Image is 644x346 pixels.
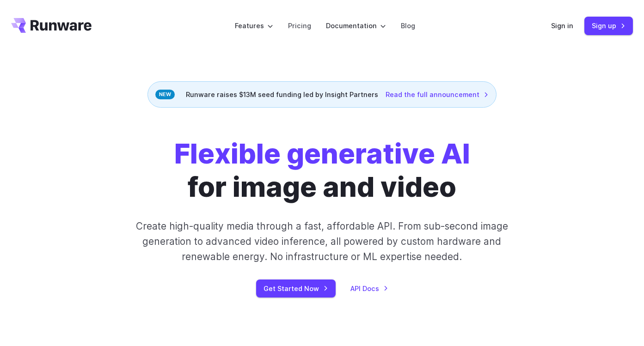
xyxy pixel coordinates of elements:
label: Features [235,20,273,31]
h1: for image and video [174,137,470,204]
div: Runware raises $13M seed funding led by Insight Partners [147,81,497,108]
a: Sign up [584,17,633,35]
a: Sign in [551,20,573,31]
strong: Flexible generative AI [174,137,470,170]
label: Documentation [326,20,386,31]
p: Create high-quality media through a fast, affordable API. From sub-second image generation to adv... [123,219,521,265]
a: Read the full announcement [386,89,489,100]
a: Pricing [288,20,311,31]
a: Get Started Now [256,279,336,297]
a: Blog [401,20,415,31]
a: API Docs [350,283,388,294]
a: Go to / [11,18,92,33]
